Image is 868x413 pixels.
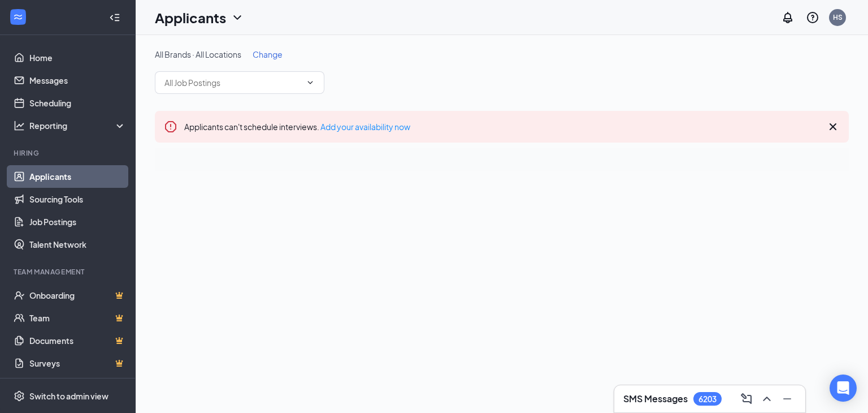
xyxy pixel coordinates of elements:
svg: ChevronDown [306,78,315,87]
svg: WorkstreamLogo [12,11,24,23]
svg: ChevronDown [231,11,244,24]
svg: Collapse [109,12,120,23]
a: Add your availability now [320,122,410,132]
div: Switch to admin view [29,390,108,402]
span: Applicants can't schedule interviews. [184,122,410,132]
h1: Applicants [155,8,226,27]
button: ComposeMessage [737,390,756,408]
a: OnboardingCrown [29,284,126,307]
a: Applicants [29,165,126,188]
svg: ChevronUp [760,392,774,406]
svg: Cross [826,120,840,134]
svg: Minimize [780,392,794,406]
h3: SMS Messages [623,393,688,405]
svg: Error [164,120,177,134]
div: 6203 [698,394,717,404]
svg: Settings [14,390,25,402]
a: Job Postings [29,210,126,233]
span: All Brands · All Locations [155,49,241,59]
div: Hiring [14,148,124,158]
span: Change [253,49,283,59]
svg: Analysis [14,120,25,131]
div: Reporting [29,120,127,131]
a: Home [29,46,126,69]
a: Sourcing Tools [29,188,126,210]
a: TeamCrown [29,307,126,329]
div: Team Management [14,267,124,277]
div: HS [833,12,843,22]
a: Talent Network [29,233,126,256]
a: Messages [29,69,126,92]
svg: QuestionInfo [806,11,819,24]
input: All Job Postings [164,76,301,89]
button: Minimize [778,390,796,408]
div: Open Intercom Messenger [830,375,857,402]
a: Scheduling [29,92,126,114]
svg: Notifications [781,11,795,24]
a: SurveysCrown [29,352,126,375]
button: ChevronUp [758,390,776,408]
svg: ComposeMessage [740,392,753,406]
a: DocumentsCrown [29,329,126,352]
